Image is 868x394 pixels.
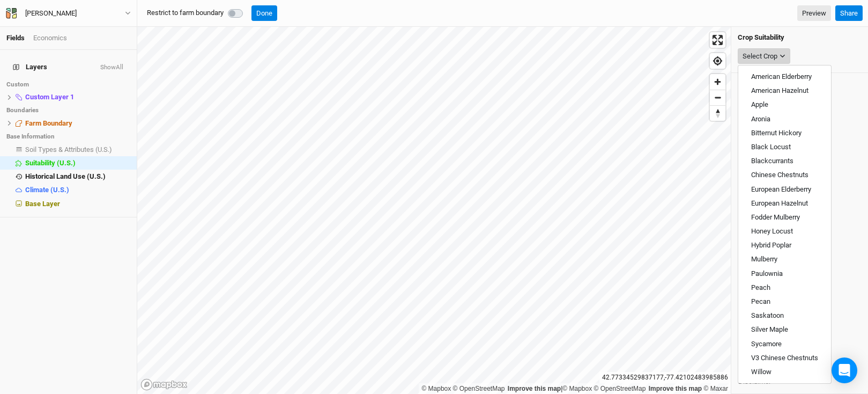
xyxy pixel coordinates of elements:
[751,297,770,305] span: Pecan
[5,8,131,19] button: [PERSON_NAME]
[25,200,60,208] span: Base Layer
[751,185,811,193] span: European Elderberry
[25,119,72,127] span: Farm Boundary
[751,86,808,94] span: American Hazelnut
[751,354,818,362] span: V3 Chinese Chestnuts
[25,186,130,194] div: Climate (U.S.)
[25,145,112,154] span: Soil Types & Attributes (U.S.)
[751,199,808,207] span: European Hazelnut
[508,385,561,392] a: Improve this map
[25,200,130,208] div: Base Layer
[751,241,791,249] span: Hybrid Poplar
[25,93,74,101] span: Custom Layer 1
[421,385,451,392] a: Mapbox
[710,105,725,121] button: Reset bearing to north
[25,159,130,167] div: Suitability (U.S.)
[6,34,25,42] a: Fields
[751,227,793,235] span: Honey Locust
[25,8,77,19] div: Craig Knobel
[25,8,77,19] div: [PERSON_NAME]
[137,27,731,394] canvas: Map
[751,311,784,319] span: Saskatoon
[421,383,728,394] div: |
[751,115,770,123] span: Aronia
[797,5,831,21] a: Preview
[751,100,768,108] span: Apple
[562,385,592,392] a: Mapbox
[710,90,725,105] button: Zoom out
[453,385,505,392] a: OpenStreetMap
[751,325,788,333] span: Silver Maple
[25,172,130,181] div: Historical Land Use (U.S.)
[147,8,224,18] label: Restrict to farm boundary
[751,157,793,165] span: Blackcurrants
[751,255,777,263] span: Mulberry
[140,378,188,391] a: Mapbox logo
[25,159,76,167] span: Suitability (U.S.)
[100,64,124,71] button: ShowAll
[835,5,863,21] button: Share
[751,129,802,137] span: Bitternut Hickory
[751,368,771,376] span: Willow
[751,72,812,81] span: American Elderberry
[25,93,130,101] div: Custom Layer 1
[743,51,777,62] div: Select Crop
[751,143,791,151] span: Black Locust
[13,63,47,71] span: Layers
[751,340,782,348] span: Sycamore
[738,48,790,64] button: Select Crop
[251,5,277,21] button: Done
[25,145,130,154] div: Soil Types & Attributes (U.S.)
[751,283,770,291] span: Peach
[649,385,702,392] a: Improve this map
[751,213,800,221] span: Fodder Mulberry
[25,119,130,128] div: Farm Boundary
[738,33,862,42] h4: Crop Suitability
[751,269,783,278] span: Paulownia
[599,372,731,383] div: 42.77334529837177 , -77.42102483985886
[594,385,646,392] a: OpenStreetMap
[703,385,728,392] a: Maxar
[33,33,67,43] div: Economics
[25,186,69,194] span: Climate (U.S.)
[751,171,808,179] span: Chinese Chestnuts
[25,172,106,180] span: Historical Land Use (U.S.)
[710,74,725,90] button: Zoom in
[710,53,725,69] button: Find my location
[832,357,857,383] div: Open Intercom Messenger
[710,32,725,48] button: Enter fullscreen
